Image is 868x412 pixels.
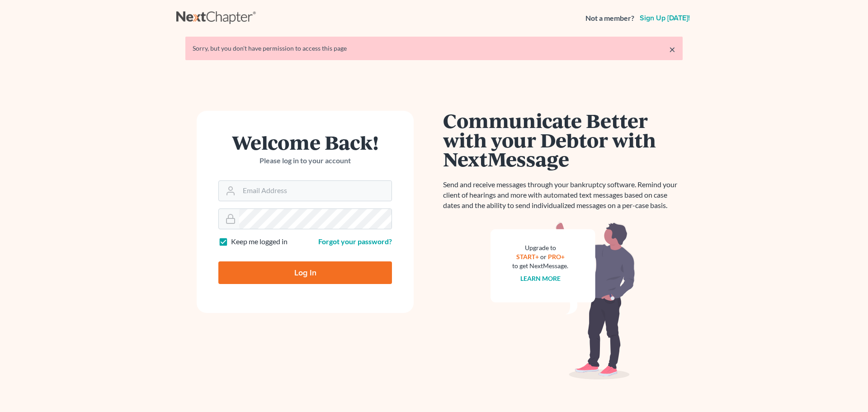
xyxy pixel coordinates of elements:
input: Email Address [239,181,392,201]
strong: Not a member? [585,13,634,24]
a: PRO+ [548,253,565,260]
div: Sorry, but you don't have permission to access this page [193,44,675,53]
p: Please log in to your account [218,156,392,166]
a: × [669,44,675,55]
input: Log In [218,261,392,284]
img: nextmessage_bg-59042aed3d76b12b5cd301f8e5b87938c9018125f34e5fa2b7a6b67550977c72.svg [491,222,635,380]
a: Sign up [DATE]! [638,14,692,22]
label: Keep me logged in [231,237,288,247]
div: Upgrade to [512,243,568,252]
p: Send and receive messages through your bankruptcy software. Remind your client of hearings and mo... [443,180,683,211]
h1: Welcome Back! [218,133,392,152]
a: Forgot your password? [318,237,392,246]
a: START+ [516,253,539,260]
a: Learn more [520,275,561,282]
span: or [540,253,547,260]
h1: Communicate Better with your Debtor with NextMessage [443,111,683,169]
div: to get NextMessage. [512,261,568,270]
